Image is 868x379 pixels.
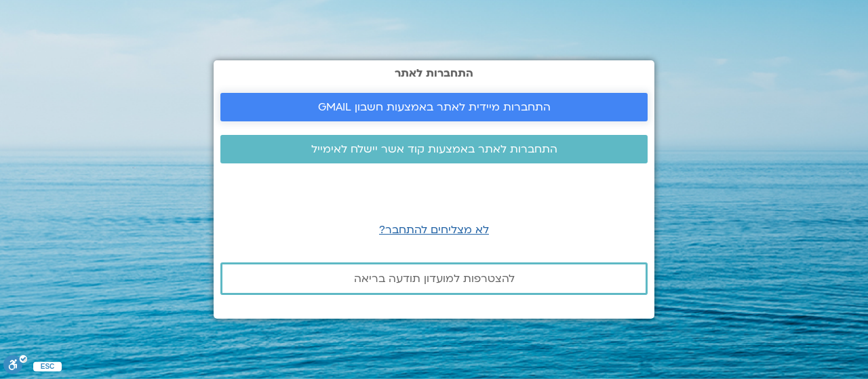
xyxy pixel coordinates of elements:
[220,262,648,295] a: להצטרפות למועדון תודעה בריאה
[379,222,489,237] a: לא מצליחים להתחבר?
[220,135,648,163] a: התחברות לאתר באמצעות קוד אשר יישלח לאימייל
[318,101,551,113] span: התחברות מיידית לאתר באמצעות חשבון GMAIL
[220,93,648,121] a: התחברות מיידית לאתר באמצעות חשבון GMAIL
[354,273,515,285] span: להצטרפות למועדון תודעה בריאה
[311,143,557,155] span: התחברות לאתר באמצעות קוד אשר יישלח לאימייל
[220,67,648,79] h2: התחברות לאתר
